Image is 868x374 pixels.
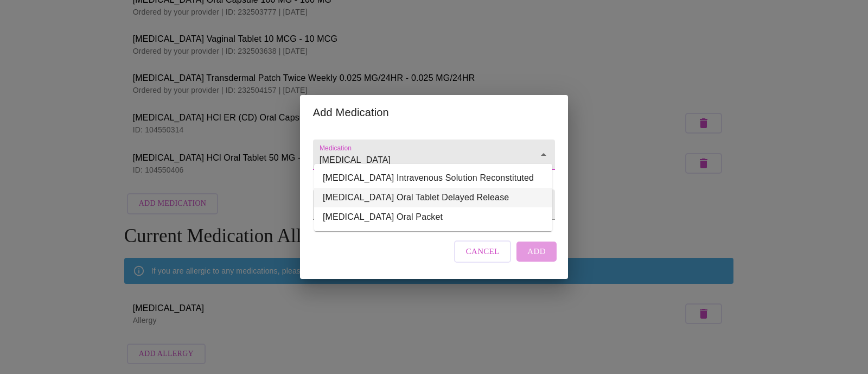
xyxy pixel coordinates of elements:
button: Close [536,147,551,162]
div: ​ [313,189,555,220]
span: Cancel [466,244,500,258]
button: Cancel [454,240,512,262]
li: [MEDICAL_DATA] Intravenous Solution Reconstituted [314,168,552,188]
li: [MEDICAL_DATA] Oral Tablet Delayed Release [314,188,552,207]
h2: Add Medication [313,104,555,121]
li: [MEDICAL_DATA] Oral Packet [314,207,552,227]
